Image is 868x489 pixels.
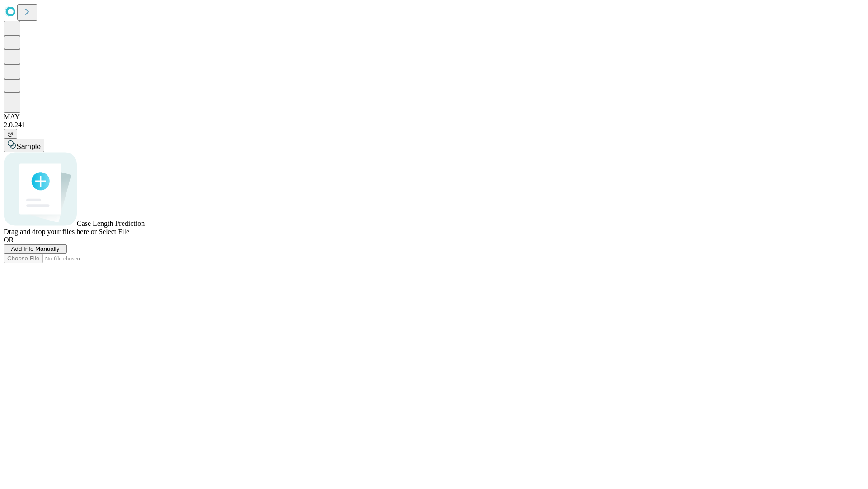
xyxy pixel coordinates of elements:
button: Add Info Manually [4,244,67,254]
div: 2.0.241 [4,121,864,129]
span: Add Info Manually [11,245,60,252]
span: Case Length Prediction [77,220,145,227]
span: @ [7,130,14,137]
div: MAY [4,113,864,121]
button: @ [4,129,17,139]
span: Select File [99,228,129,235]
button: Sample [4,139,44,152]
span: Sample [16,143,41,150]
span: OR [4,236,14,244]
span: Drag and drop your files here or [4,228,97,235]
